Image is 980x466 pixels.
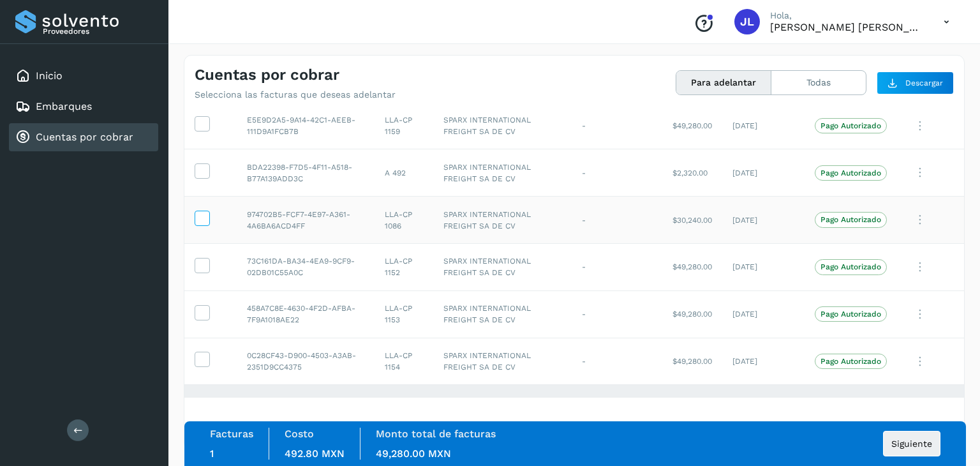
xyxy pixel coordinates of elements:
button: Descargar [877,71,954,94]
td: [DATE] [722,243,805,290]
td: [DATE] [722,149,805,197]
button: Todas [771,71,866,94]
h4: Cuentas por cobrar [195,66,339,84]
td: - [572,338,662,385]
td: $49,280.00 [662,338,722,385]
td: [DATE] [722,385,805,432]
td: LLA-CP 1159 [375,102,433,149]
td: 0C28CF43-D900-4503-A3AB-2351D9CC4375 [237,338,375,385]
td: SPARX INTERNATIONAL FREIGHT SA DE CV [433,149,572,197]
p: Proveedores [43,27,153,36]
p: Pago Autorizado [820,169,881,177]
span: 1 [210,447,214,460]
p: Pago Autorizado [820,262,881,271]
td: - [572,290,662,338]
p: Selecciona las facturas que deseas adelantar [195,89,396,100]
td: SPARX INTERNATIONAL FREIGHT SA DE CV [433,385,572,432]
span: Siguiente [891,439,932,448]
button: Para adelantar [676,71,771,94]
td: $49,280.00 [662,290,722,338]
td: LLA-CP 1153 [375,290,433,338]
td: - [572,385,662,432]
td: - [572,243,662,290]
a: Cuentas por cobrar [36,131,133,143]
button: Siguiente [883,431,940,456]
td: $49,280.00 [662,385,722,432]
td: - [572,102,662,149]
span: 492.80 MXN [285,447,345,460]
td: [DATE] [722,197,805,244]
label: Costo [285,428,314,440]
td: $49,280.00 [662,243,722,290]
td: [DATE] [722,338,805,385]
td: SPARX INTERNATIONAL FREIGHT SA DE CV [433,243,572,290]
td: LLA-CP 1086 [375,197,433,244]
td: SPARX INTERNATIONAL FREIGHT SA DE CV [433,197,572,244]
label: Facturas [210,428,253,440]
td: - [572,197,662,244]
td: SPARX INTERNATIONAL FREIGHT SA DE CV [433,338,572,385]
td: [DATE] [722,290,805,338]
p: Pago Autorizado [820,121,881,130]
td: - [572,149,662,197]
p: JOSE LUIS GUZMAN ORTA [770,21,923,33]
td: LLA-CP 1041 [375,385,433,432]
a: Inicio [36,70,63,82]
div: Cuentas por cobrar [9,123,158,151]
td: SPARX INTERNATIONAL FREIGHT SA DE CV [433,290,572,338]
p: Pago Autorizado [820,310,881,319]
td: E5E9D2A5-9A14-42C1-AEEB-111D9A1FCB7B [237,102,375,149]
td: SPARX INTERNATIONAL FREIGHT SA DE CV [433,102,572,149]
td: CEB83596-8153-4D31-91D6-C7A208081166 [237,385,375,432]
td: A 492 [375,149,433,197]
a: Embarques [36,100,92,112]
p: Pago Autorizado [820,357,881,366]
p: Hola, [770,10,923,21]
td: 458A7C8E-4630-4F2D-AFBA-7F9A1018AE22 [237,290,375,338]
p: Pago Autorizado [820,215,881,224]
td: $30,240.00 [662,197,722,244]
span: Descargar [905,77,943,89]
td: [DATE] [722,102,805,149]
td: 974702B5-FCF7-4E97-A361-4A6BA6ACD4FF [237,197,375,244]
label: Monto total de facturas [376,428,496,440]
td: LLA-CP 1154 [375,338,433,385]
td: LLA-CP 1152 [375,243,433,290]
td: BDA22398-F7D5-4F11-A518-B77A139ADD3C [237,149,375,197]
span: 49,280.00 MXN [376,447,451,460]
div: Embarques [9,93,158,121]
div: Inicio [9,62,158,90]
td: $2,320.00 [662,149,722,197]
td: 73C161DA-BA34-4EA9-9CF9-02DB01C55A0C [237,243,375,290]
td: $49,280.00 [662,102,722,149]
